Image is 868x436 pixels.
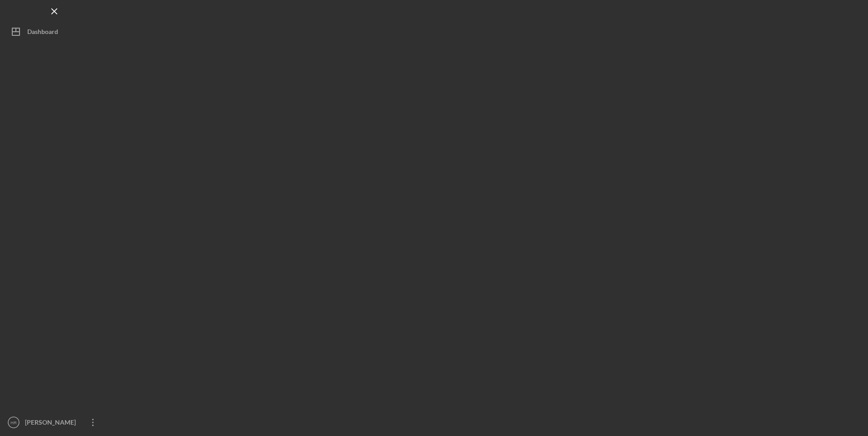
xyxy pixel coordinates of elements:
[5,413,104,431] button: HR[PERSON_NAME]
[23,413,82,434] div: [PERSON_NAME]
[27,23,58,43] div: Dashboard
[10,420,17,425] text: HR
[5,23,104,41] button: Dashboard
